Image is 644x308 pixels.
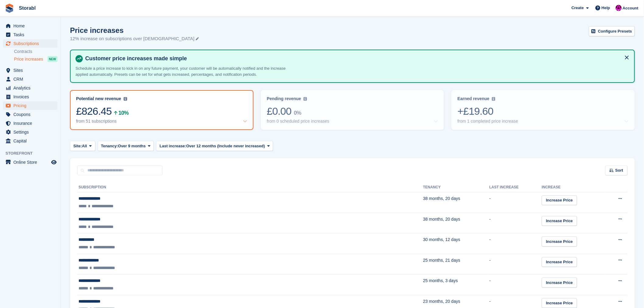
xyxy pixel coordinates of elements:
span: Create [572,5,584,11]
p: Schedule a price increase to kick in on any future payment, your customer will be automatically n... [75,65,289,77]
td: - [489,275,542,295]
button: Tenancy: Over 9 months [98,141,154,151]
span: Sites [13,66,50,75]
span: 38 months, 20 days [423,196,460,201]
a: menu [3,30,58,39]
a: menu [3,39,58,48]
a: menu [3,119,58,128]
div: 10% [118,111,128,115]
a: Preview store [50,159,58,166]
span: 25 months, 21 days [423,258,460,263]
span: Help [602,5,610,11]
td: - [489,213,542,233]
a: Contracts [14,49,58,54]
a: Configure Presets [589,26,635,36]
a: menu [3,22,58,30]
a: menu [3,93,58,101]
span: Over 12 months (Include never increased) [186,143,265,149]
span: Tenancy: [101,143,118,149]
span: Price increases [14,56,43,62]
div: Potential new revenue [76,96,121,101]
span: 25 months, 3 days [423,278,458,283]
div: £0.00 [267,105,438,117]
div: from 51 subscriptions [76,119,117,124]
span: Capital [13,137,50,145]
span: Pricing [13,101,50,110]
span: Settings [13,128,50,136]
img: icon-info-grey-7440780725fd019a000dd9b08b2336e03edf1995a4989e88bcd33f0948082b44.svg [124,97,127,101]
a: Increase Price [542,236,577,247]
span: Subscriptions [13,39,50,48]
img: Helen Morton [616,5,622,11]
td: - [489,254,542,275]
a: menu [3,128,58,136]
h1: Price increases [70,26,199,34]
img: stora-icon-8386f47178a22dfd0bd8f6a31ec36ba5ce8667c1dd55bd0f319d3a0aa187defe.svg [5,4,14,13]
div: £826.45 [76,105,247,117]
span: Coupons [13,110,50,119]
span: 23 months, 20 days [423,299,460,304]
a: menu [3,101,58,110]
span: Analytics [13,84,50,92]
span: Site: [73,143,82,149]
span: Insurance [13,119,50,128]
img: icon-info-grey-7440780725fd019a000dd9b08b2336e03edf1995a4989e88bcd33f0948082b44.svg [492,97,495,101]
span: Sort [615,167,623,173]
img: icon-info-grey-7440780725fd019a000dd9b08b2336e03edf1995a4989e88bcd33f0948082b44.svg [303,97,307,101]
div: Earned revenue [457,96,489,101]
a: Storabl [16,3,38,13]
button: Site: All [70,141,95,151]
span: Over 9 months [118,143,146,149]
h4: Customer price increases made simple [83,55,629,62]
div: Pending revenue [267,96,301,101]
span: Last increase: [159,143,186,149]
a: Pending revenue £0.00 0% from 0 scheduled price increases [261,90,444,130]
th: Last increase [489,183,542,192]
a: menu [3,158,58,166]
p: 12% increase on subscriptions over [DEMOGRAPHIC_DATA] [70,35,199,42]
a: Increase Price [542,216,577,226]
span: Storefront [5,150,61,156]
div: from 1 completed price increase [457,119,518,124]
span: All [82,143,87,149]
div: NEW [47,56,58,62]
span: Invoices [13,93,50,101]
a: menu [3,84,58,92]
span: CRM [13,75,50,83]
a: Increase Price [542,278,577,288]
a: menu [3,75,58,83]
a: menu [3,66,58,75]
span: 38 months, 20 days [423,217,460,222]
span: 30 months, 12 days [423,237,460,242]
button: Last increase: Over 12 months (Include never increased) [156,141,273,151]
a: Earned revenue +£19.60 from 1 completed price increase [451,90,635,130]
a: Price increases NEW [14,56,58,62]
a: Increase Price [542,257,577,267]
td: - [489,192,542,213]
span: Online Store [13,158,50,166]
div: +£19.60 [457,105,629,117]
th: Tenancy [423,183,489,192]
span: Home [13,22,50,30]
div: from 0 scheduled price increases [267,119,329,124]
a: Increase Price [542,195,577,205]
a: menu [3,110,58,119]
a: menu [3,137,58,145]
span: Account [623,5,639,11]
a: Potential new revenue £826.45 10% from 51 subscriptions [70,90,254,130]
span: Tasks [13,30,50,39]
th: Increase [542,183,605,192]
div: 0% [294,111,301,115]
td: - [489,233,542,254]
th: Subscription [77,183,423,192]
